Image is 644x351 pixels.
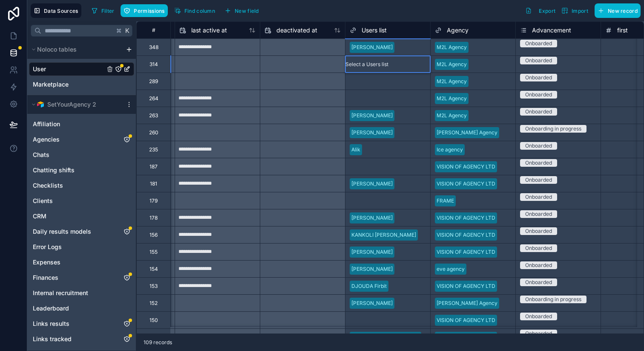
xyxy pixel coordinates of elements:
[522,3,558,18] button: Export
[149,146,158,153] div: 235
[149,283,158,290] div: 153
[525,278,552,286] div: Onboarded
[121,4,171,17] a: Permissions
[351,231,416,239] div: KANKOLI [PERSON_NAME]
[149,112,158,119] div: 263
[525,142,552,150] div: Onboarded
[572,8,588,14] span: Import
[31,3,81,18] button: Data Sources
[124,28,130,34] span: K
[447,26,469,35] span: Agency
[525,296,581,303] div: Onboarding in progress
[144,339,172,346] span: 109 records
[149,249,158,255] div: 155
[608,8,638,14] span: New record
[595,3,641,18] button: New record
[525,193,552,201] div: Onboarded
[351,248,393,256] div: [PERSON_NAME]
[437,265,465,273] div: eve agency
[525,210,552,218] div: Onboarded
[351,180,393,188] div: [PERSON_NAME]
[437,214,495,222] div: VISION OF AGENCY LTD
[351,214,393,222] div: [PERSON_NAME]
[351,334,420,341] div: Mahounou [PERSON_NAME]
[88,4,118,17] button: Filter
[437,197,454,205] div: FRAME
[149,215,158,221] div: 178
[437,146,463,154] div: Ice agency
[149,44,158,51] div: 348
[221,4,262,17] button: New field
[525,313,552,320] div: Onboarded
[437,163,495,171] div: VISION OF AGENCY LTD
[525,91,552,99] div: Onboarded
[525,108,552,116] div: Onboarded
[558,3,591,18] button: Import
[276,26,317,35] span: deactivated at
[351,112,393,119] div: [PERSON_NAME]
[437,334,495,341] div: VISION OF AGENCY LTD
[351,129,393,136] div: [PERSON_NAME]
[437,44,467,51] div: M2L Agency
[121,4,167,17] button: Permissions
[351,299,393,307] div: [PERSON_NAME]
[149,95,158,102] div: 264
[134,8,164,14] span: Permissions
[437,112,467,119] div: M2L Agency
[362,26,387,35] span: Users list
[150,180,157,187] div: 181
[149,197,158,204] div: 179
[539,8,555,14] span: Export
[525,125,581,133] div: Onboarding in progress
[437,129,497,136] div: [PERSON_NAME] Agency
[525,74,552,81] div: Onboarded
[351,282,387,290] div: DJOUDA Firbit
[143,27,164,33] div: #
[525,244,552,252] div: Onboarded
[437,78,467,85] div: M2L Agency
[591,3,641,18] a: New record
[437,316,495,324] div: VISION OF AGENCY LTD
[351,44,393,51] div: [PERSON_NAME]
[525,159,552,167] div: Onboarded
[617,26,628,35] span: first
[149,163,158,170] div: 187
[525,227,552,235] div: Onboarded
[437,299,497,307] div: [PERSON_NAME] Agency
[437,248,495,256] div: VISION OF AGENCY LTD
[525,57,552,64] div: Onboarded
[149,300,158,307] div: 152
[351,265,393,273] div: [PERSON_NAME]
[437,95,467,102] div: M2L Agency
[44,8,78,14] span: Data Sources
[149,61,158,68] div: 314
[171,4,218,17] button: Find column
[191,26,227,35] span: last active at
[437,180,495,188] div: VISION OF AGENCY LTD
[437,61,467,68] div: M2L Agency
[525,176,552,184] div: Onboarded
[437,282,495,290] div: VISION OF AGENCY LTD
[437,231,495,239] div: VISION OF AGENCY LTD
[351,146,360,154] div: Alik
[525,261,552,269] div: Onboarded
[149,78,158,85] div: 289
[525,40,552,47] div: Onboarded
[149,129,158,136] div: 260
[101,8,115,14] span: Filter
[525,330,552,337] div: Onboarded
[184,8,215,14] span: Find column
[532,26,571,35] span: Advancement
[235,8,259,14] span: New field
[345,61,388,68] div: Select a Users list
[149,232,158,238] div: 156
[149,266,158,273] div: 154
[149,317,158,324] div: 150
